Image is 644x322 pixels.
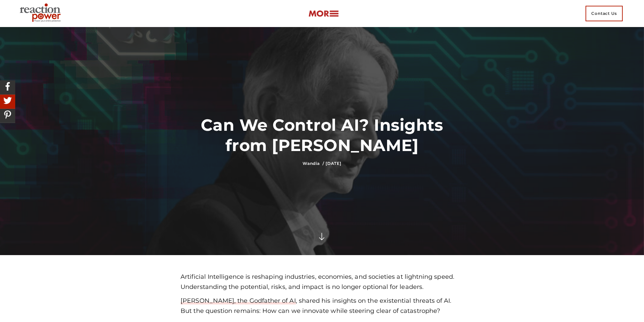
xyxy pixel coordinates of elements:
[2,109,14,121] img: Share On Pinterest
[17,1,66,26] img: Executive Branding | Personal Branding Agency
[326,161,341,166] time: [DATE]
[2,95,14,106] img: Share On Twitter
[181,115,463,155] h1: Can We Control AI? Insights from [PERSON_NAME]
[586,6,623,21] span: Contact Us
[181,297,295,304] a: [PERSON_NAME], the Godfather of AI
[308,10,339,18] img: more-btn.png
[2,80,14,92] img: Share On Facebook
[181,296,463,316] p: , shared his insights on the existential threats of AI. But the question remains: How can we inno...
[303,161,324,166] a: Wandia /
[181,272,463,292] p: Artificial Intelligence is reshaping industries, economies, and societies at lightning speed. Und...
